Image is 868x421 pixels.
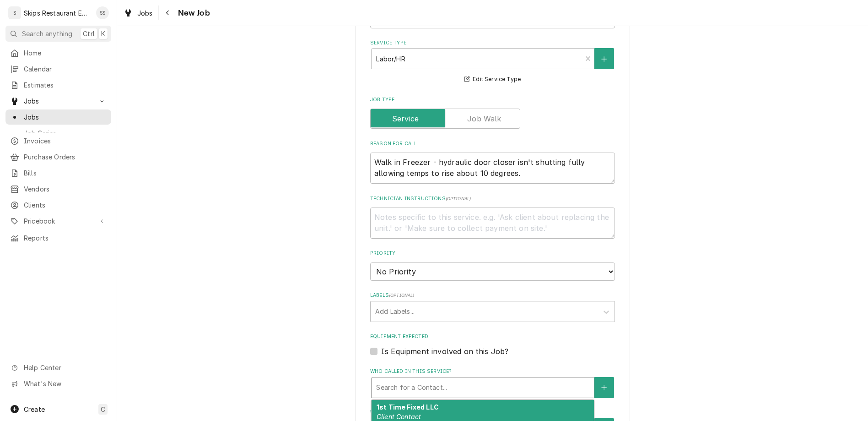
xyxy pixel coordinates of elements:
[24,216,93,226] span: Pricebook
[370,409,615,416] label: Who should the tech(s) ask for?
[24,184,107,194] span: Vendors
[24,8,91,18] div: Skips Restaurant Equipment
[370,250,615,280] div: Priority
[370,96,615,129] div: Job Type
[83,29,95,38] span: Ctrl
[5,197,111,213] a: Clients
[101,405,105,414] span: C
[137,8,153,18] span: Jobs
[96,6,109,19] div: SS
[5,109,111,125] a: Jobs
[161,5,175,20] button: Navigate back
[370,153,615,184] textarea: Walk in Freezer - hydraulic door closer isn't shutting fully allowing temps to rise about 10 degr...
[24,80,107,90] span: Estimates
[370,96,615,104] label: Job Type
[24,405,45,413] span: Create
[24,379,106,388] span: What's New
[370,368,615,398] div: Who called in this service?
[5,133,111,148] a: Invoices
[5,77,111,93] a: Estimates
[5,376,111,391] a: Go to What's New
[5,360,111,375] a: Go to Help Center
[370,195,615,239] div: Technician Instructions
[5,26,111,42] button: Search anythingCtrlK
[370,39,615,47] label: Service Type
[175,7,210,19] span: New Job
[594,48,614,69] button: Create New Service
[377,403,439,411] strong: 1st Time Fixed LLC
[370,250,615,257] label: Priority
[370,195,615,202] label: Technician Instructions
[370,368,615,375] label: Who called in this service?
[446,196,471,201] span: ( optional )
[601,56,607,62] svg: Create New Service
[24,128,107,138] span: Job Series
[381,346,508,357] label: Is Equipment involved on this Job?
[5,126,111,141] a: Job Series
[370,292,615,299] label: Labels
[5,149,111,164] a: Purchase Orders
[101,29,105,38] span: K
[24,48,107,58] span: Home
[463,74,522,85] button: Edit Service Type
[5,165,111,180] a: Bills
[24,136,107,146] span: Invoices
[22,29,72,38] span: Search anything
[370,333,615,340] label: Equipment Expected
[370,292,615,322] div: Labels
[24,112,107,122] span: Jobs
[24,96,93,106] span: Jobs
[601,384,607,391] svg: Create New Contact
[5,230,111,246] a: Reports
[389,293,415,298] span: ( optional )
[120,5,156,21] a: Jobs
[24,363,106,372] span: Help Center
[24,233,107,243] span: Reports
[370,140,615,148] label: Reason For Call
[594,377,614,398] button: Create New Contact
[5,61,111,77] a: Calendar
[24,200,107,210] span: Clients
[8,6,21,19] div: S
[24,168,107,178] span: Bills
[96,6,109,19] div: Shan Skipper's Avatar
[370,140,615,184] div: Reason For Call
[370,39,615,85] div: Service Type
[5,213,111,229] a: Go to Pricebook
[24,64,107,74] span: Calendar
[370,333,615,356] div: Equipment Expected
[5,93,111,109] a: Go to Jobs
[5,45,111,60] a: Home
[24,152,107,162] span: Purchase Orders
[5,181,111,197] a: Vendors
[377,413,421,421] em: Client Contact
